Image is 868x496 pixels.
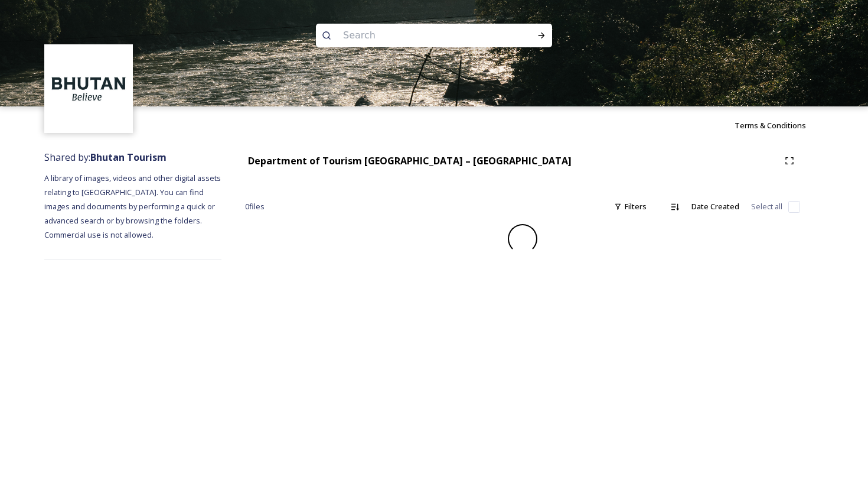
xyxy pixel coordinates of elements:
[90,151,167,164] strong: Bhutan Tourism
[686,195,745,218] div: Date Created
[44,173,223,240] span: A library of images, videos and other digital assets relating to [GEOGRAPHIC_DATA]. You can find ...
[248,154,572,167] strong: Department of Tourism [GEOGRAPHIC_DATA] – [GEOGRAPHIC_DATA]
[44,151,167,164] span: Shared by:
[245,201,265,212] span: 0 file s
[735,120,806,131] span: Terms & Conditions
[751,201,782,212] span: Select all
[608,195,652,218] div: Filters
[337,22,499,48] input: Search
[735,118,824,132] a: Terms & Conditions
[46,46,132,132] img: BT_Logo_BB_Lockup_CMYK_High%2520Res.jpg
